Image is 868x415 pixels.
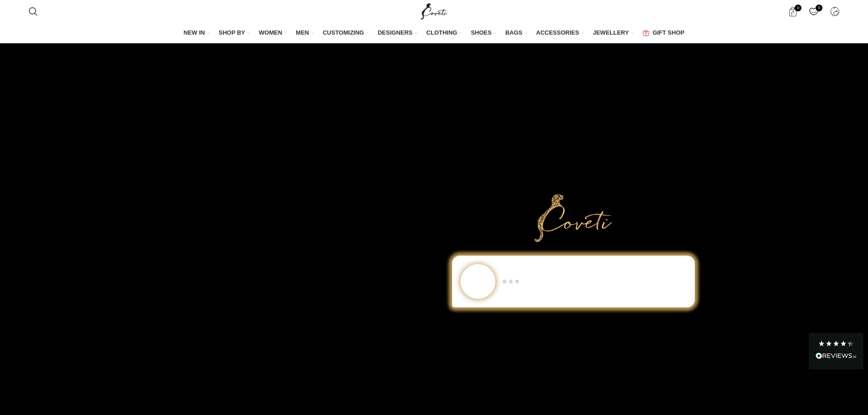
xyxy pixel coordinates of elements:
[652,29,684,37] span: GIFT SHOP
[536,24,584,43] a: ACCESSORIES
[816,351,857,363] div: Read All Reviews
[219,29,245,37] span: SHOP BY
[426,24,462,43] a: CLOTHING
[816,5,822,11] span: 0
[419,7,449,15] a: Site logo
[795,5,801,11] span: 0
[505,24,527,43] a: BAGS
[505,29,523,37] span: BAGS
[219,24,250,43] a: SHOP BY
[593,24,633,43] a: JEWELLERY
[471,24,496,43] a: SHOES
[259,24,287,43] a: WOMEN
[783,2,802,20] a: 0
[816,353,857,359] img: REVIEWS.io
[642,24,684,43] a: GIFT SHOP
[818,340,854,347] div: 4.28 Stars
[24,2,42,20] a: Search
[534,194,612,241] img: Primary Gold
[804,2,823,20] div: My Wishlist
[296,24,313,43] a: MEN
[642,30,649,36] img: GiftBag
[593,29,629,37] span: JEWELLERY
[804,2,823,20] a: 0
[184,24,210,43] a: NEW IN
[471,29,492,37] span: SHOES
[24,24,844,43] div: Main navigation
[378,24,417,43] a: DESIGNERS
[536,29,580,37] span: ACCESSORIES
[184,29,205,37] span: NEW IN
[809,333,863,369] div: Read All Reviews
[296,29,309,37] span: MEN
[426,29,457,37] span: CLOTHING
[323,24,369,43] a: CUSTOMIZING
[259,29,282,37] span: WOMEN
[323,29,364,37] span: CUSTOMIZING
[378,29,413,37] span: DESIGNERS
[446,256,701,307] div: Chat to Shop demo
